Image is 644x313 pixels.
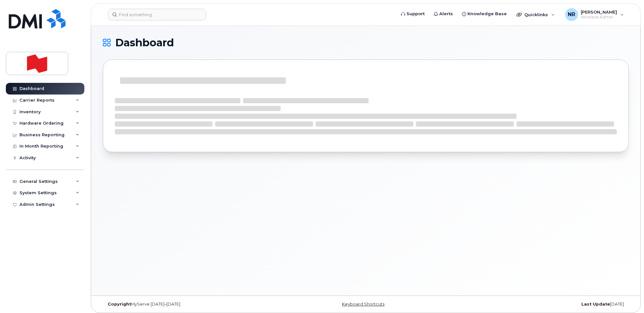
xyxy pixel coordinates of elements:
[108,302,131,307] strong: Copyright
[115,38,174,48] span: Dashboard
[342,302,384,307] a: Keyboard Shortcuts
[454,302,629,307] div: [DATE]
[581,302,610,307] strong: Last Update
[103,302,278,307] div: MyServe [DATE]–[DATE]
